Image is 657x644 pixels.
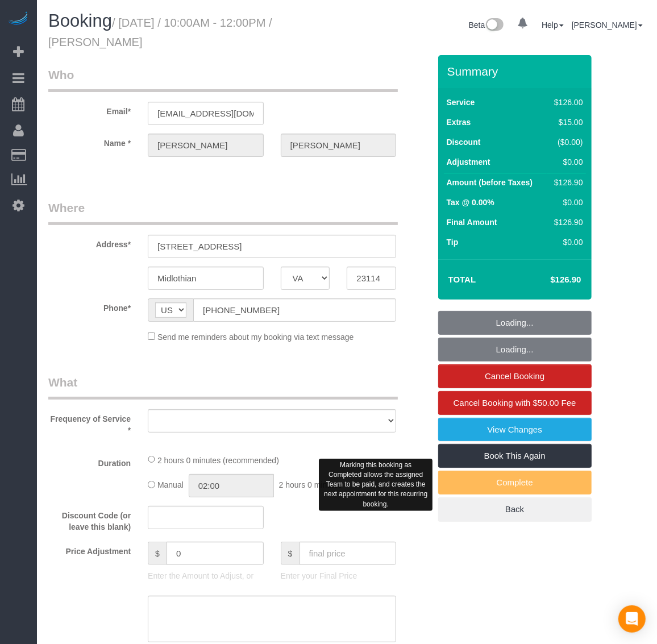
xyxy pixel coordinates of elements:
[347,267,396,290] input: Zip Code*
[447,65,586,78] h3: Summary
[193,298,396,322] input: Phone*
[319,459,433,511] div: Marking this booking as Completed allows the assigned Team to be paid, and creates the next appoi...
[447,236,459,248] label: Tip
[438,444,592,468] a: Book This Again
[148,134,264,157] input: First Name*
[438,391,592,415] a: Cancel Booking with $50.00 Fee
[550,97,583,108] div: $126.00
[7,11,30,27] img: Automaid Logo
[40,298,139,314] label: Phone*
[542,20,564,30] a: Help
[300,542,397,565] input: final price
[438,418,592,442] a: View Changes
[550,197,583,208] div: $0.00
[447,136,481,148] label: Discount
[447,197,494,208] label: Tax @ 0.00%
[40,235,139,250] label: Address*
[40,454,139,469] label: Duration
[48,374,398,400] legend: What
[281,570,397,581] p: Enter your Final Price
[447,97,475,108] label: Service
[48,67,398,92] legend: Who
[281,542,300,565] span: $
[438,364,592,388] a: Cancel Booking
[448,275,476,284] strong: Total
[48,11,112,31] span: Booking
[157,455,279,464] span: 2 hours 0 minutes (recommended)
[550,177,583,188] div: $126.90
[148,102,264,125] input: Email*
[40,134,139,149] label: Name *
[447,217,497,228] label: Final Amount
[550,236,583,248] div: $0.00
[48,16,272,48] small: / [DATE] / 10:00AM - 12:00PM / [PERSON_NAME]
[157,333,354,342] span: Send me reminders about my booking via text message
[438,497,592,521] a: Back
[454,398,576,408] span: Cancel Booking with $50.00 Fee
[550,217,583,228] div: $126.90
[148,542,167,565] span: $
[447,117,471,128] label: Extras
[40,542,139,557] label: Price Adjustment
[516,275,581,285] h4: $126.90
[148,267,264,290] input: City*
[281,134,397,157] input: Last Name*
[550,156,583,168] div: $0.00
[279,481,342,490] span: 2 hours 0 minutes
[485,18,504,33] img: New interface
[550,136,583,148] div: ($0.00)
[40,102,139,117] label: Email*
[447,156,490,168] label: Adjustment
[469,20,504,30] a: Beta
[157,481,184,490] span: Manual
[618,605,646,633] div: Open Intercom Messenger
[48,200,398,225] legend: Where
[550,117,583,128] div: $15.00
[148,570,264,581] p: Enter the Amount to Adjust, or
[572,20,643,30] a: [PERSON_NAME]
[447,177,533,188] label: Amount (before Taxes)
[40,409,139,436] label: Frequency of Service *
[40,506,139,533] label: Discount Code (or leave this blank)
